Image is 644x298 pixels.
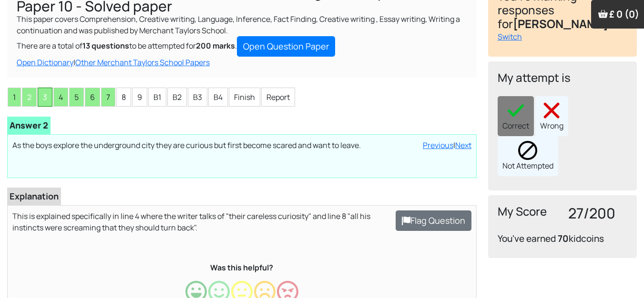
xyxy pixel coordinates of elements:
h3: 27/200 [568,205,627,222]
li: B2 [167,88,187,107]
b: Was this helpful? [210,262,273,273]
span: £ 0 (0) [609,8,639,20]
li: Finish [229,88,260,107]
h4: My attempt is [498,71,627,85]
div: Wrong [535,96,568,136]
b: 13 questions [82,40,129,51]
a: Previous [423,140,453,150]
img: Your items in the shopping basket [598,9,608,19]
h4: My Score [498,205,557,219]
li: 1 [8,88,21,107]
b: [PERSON_NAME] [513,16,608,31]
p: As the boys explore the underground city they are curious but first become scared and want to leave. [12,139,471,151]
b: Answer 2 [10,119,48,131]
div: | [423,139,471,151]
li: Report [261,88,295,107]
li: 8 [116,88,131,107]
a: Open Dictionary [17,57,73,68]
div: | [17,57,467,68]
li: 7 [101,88,115,107]
b: 70 [558,232,569,245]
div: Not Attempted [498,136,558,176]
a: Switch [498,31,522,42]
li: 9 [132,88,147,107]
li: B1 [148,88,166,107]
li: B3 [188,88,207,107]
h4: You've earned kidcoins [498,233,627,244]
b: 200 marks [196,40,235,51]
button: Flag Question [396,210,471,231]
b: Explanation [10,190,59,202]
li: 5 [69,88,84,107]
li: 2 [22,88,37,107]
a: Open Question Paper [237,36,335,57]
img: block.png [518,141,537,160]
li: B4 [208,88,228,107]
p: This is explained specifically in line 4 where the writer talks of "their careless curiosity" and... [12,210,471,233]
a: Other Merchant Taylors School Papers [75,57,210,68]
a: Next [455,140,471,150]
li: 4 [53,88,68,107]
li: 6 [85,88,100,107]
li: 3 [38,88,52,107]
img: cross40x40.png [542,101,561,120]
